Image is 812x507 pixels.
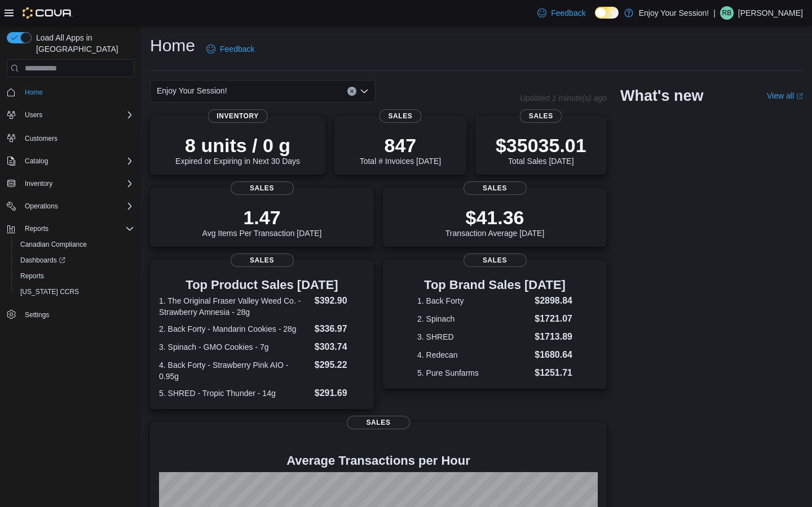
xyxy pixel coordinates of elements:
[464,181,527,195] span: Sales
[20,108,47,122] button: Users
[417,313,530,324] dt: 2. Spinach
[620,87,703,105] h2: What's new
[25,110,42,119] span: Users
[315,340,365,354] dd: $303.74
[2,153,139,169] button: Catalog
[159,454,598,468] h4: Average Transactions per Hour
[417,349,530,361] dt: 4. Redecan
[20,85,134,99] span: Home
[2,107,139,123] button: Users
[20,308,54,322] a: Settings
[11,252,139,268] a: Dashboards
[20,154,52,168] button: Catalog
[150,34,195,57] h1: Home
[20,272,44,281] span: Reports
[347,87,356,96] button: Clear input
[315,294,365,308] dd: $392.90
[20,132,62,145] a: Customers
[379,109,421,123] span: Sales
[2,84,139,100] button: Home
[20,199,63,213] button: Operations
[16,285,134,299] span: Washington CCRS
[159,278,365,292] h3: Top Product Sales [DATE]
[159,388,310,399] dt: 5. SHRED - Tropic Thunder - 14g
[7,79,134,352] nav: Complex example
[315,358,365,372] dd: $295.22
[20,199,134,213] span: Operations
[25,202,58,211] span: Operations
[25,310,49,319] span: Settings
[20,308,134,322] span: Settings
[713,6,716,20] p: |
[231,181,294,195] span: Sales
[11,268,139,284] button: Reports
[175,134,300,166] div: Expired or Expiring in Next 30 Days
[25,134,58,143] span: Customers
[159,323,310,335] dt: 2. Back Forty - Mandarin Cookies - 28g
[16,269,134,283] span: Reports
[25,224,48,233] span: Reports
[445,206,545,229] p: $41.36
[535,330,572,344] dd: $1713.89
[20,240,87,249] span: Canadian Compliance
[159,359,310,382] dt: 4. Back Forty - Strawberry Pink AIO - 0.95g
[16,238,134,251] span: Canadian Compliance
[16,253,134,267] span: Dashboards
[16,253,70,267] a: Dashboards
[595,19,595,19] span: Dark Mode
[11,284,139,300] button: [US_STATE] CCRS
[722,6,732,20] span: RB
[20,108,134,122] span: Users
[20,177,134,190] span: Inventory
[417,331,530,343] dt: 3. SHRED
[639,6,709,20] p: Enjoy Your Session!
[464,253,527,267] span: Sales
[535,348,572,362] dd: $1680.64
[417,278,572,292] h3: Top Brand Sales [DATE]
[551,7,585,19] span: Feedback
[496,134,586,157] p: $35035.01
[25,157,48,166] span: Catalog
[417,295,530,306] dt: 1. Back Forty
[2,221,139,237] button: Reports
[520,109,562,123] span: Sales
[16,269,48,283] a: Reports
[20,222,134,235] span: Reports
[315,322,365,336] dd: $336.97
[20,131,134,145] span: Customers
[16,285,83,299] a: [US_STATE] CCRS
[159,341,310,353] dt: 3. Spinach - GMO Cookies - 7g
[220,43,254,55] span: Feedback
[25,179,52,188] span: Inventory
[533,2,590,24] a: Feedback
[20,287,79,296] span: [US_STATE] CCRS
[2,198,139,214] button: Operations
[202,206,322,238] div: Avg Items Per Transaction [DATE]
[360,134,441,157] p: 847
[535,312,572,326] dd: $1721.07
[202,206,322,229] p: 1.47
[360,134,441,166] div: Total # Invoices [DATE]
[796,93,803,100] svg: External link
[20,177,57,190] button: Inventory
[20,86,47,99] a: Home
[520,94,607,103] p: Updated 1 minute(s) ago
[20,256,65,265] span: Dashboards
[202,38,259,60] a: Feedback
[11,237,139,252] button: Canadian Compliance
[496,134,586,166] div: Total Sales [DATE]
[32,32,134,55] span: Load All Apps in [GEOGRAPHIC_DATA]
[159,295,310,318] dt: 1. The Original Fraser Valley Weed Co. - Strawberry Amnesia - 28g
[20,154,134,168] span: Catalog
[157,84,227,97] span: Enjoy Your Session!
[535,294,572,308] dd: $2898.84
[2,130,139,146] button: Customers
[20,222,53,235] button: Reports
[175,134,300,157] p: 8 units / 0 g
[2,176,139,192] button: Inventory
[208,109,268,123] span: Inventory
[23,7,73,19] img: Cova
[2,306,139,323] button: Settings
[767,91,803,100] a: View allExternal link
[347,416,410,429] span: Sales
